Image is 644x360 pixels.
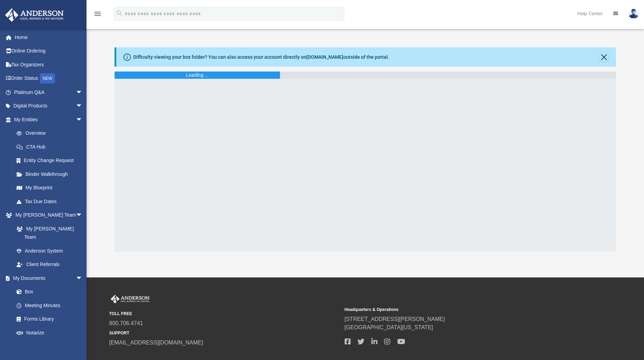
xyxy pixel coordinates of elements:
[186,72,209,79] div: Loading ...
[10,222,86,244] a: My [PERSON_NAME] Team
[10,244,90,258] a: Anderson System
[10,140,93,154] a: CTA Hub
[109,330,340,336] small: SUPPORT
[109,320,143,326] a: 800.706.4741
[93,13,102,18] a: menu
[5,85,93,99] a: Platinum Q&Aarrow_drop_down
[116,9,123,17] i: search
[76,113,90,127] span: arrow_drop_down
[109,295,151,304] img: Anderson Advisors Platinum Portal
[5,30,93,44] a: Home
[5,208,90,222] a: My [PERSON_NAME] Teamarrow_drop_down
[5,99,93,113] a: Digital Productsarrow_drop_down
[109,340,203,345] a: [EMAIL_ADDRESS][DOMAIN_NAME]
[10,299,90,312] a: Meeting Minutes
[76,271,90,285] span: arrow_drop_down
[10,154,93,168] a: Entity Change Request
[345,316,445,322] a: [STREET_ADDRESS][PERSON_NAME]
[10,195,93,208] a: Tax Due Dates
[5,58,93,72] a: Tax Organizers
[76,208,90,222] span: arrow_drop_down
[10,181,90,195] a: My Blueprint
[5,44,93,58] a: Online Ordering
[10,258,90,272] a: Client Referrals
[109,311,340,317] small: TOLL FREE
[10,167,93,181] a: Binder Walkthrough
[306,54,343,60] a: [DOMAIN_NAME]
[5,72,93,86] a: Order StatusNEW
[345,306,575,313] small: Headquarters & Operations
[628,9,639,19] img: User Pic
[5,113,93,126] a: My Entitiesarrow_drop_down
[599,52,609,62] button: Close
[76,85,90,100] span: arrow_drop_down
[93,10,102,18] i: menu
[345,324,433,330] a: [GEOGRAPHIC_DATA][US_STATE]
[76,99,90,113] span: arrow_drop_down
[133,54,389,61] div: Difficulty viewing your box folder? You can also access your account directly on outside of the p...
[10,312,86,326] a: Forms Library
[10,326,90,340] a: Notarize
[5,271,90,285] a: My Documentsarrow_drop_down
[10,126,93,140] a: Overview
[40,73,55,84] div: NEW
[3,8,66,22] img: Anderson Advisors Platinum Portal
[10,285,86,299] a: Box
